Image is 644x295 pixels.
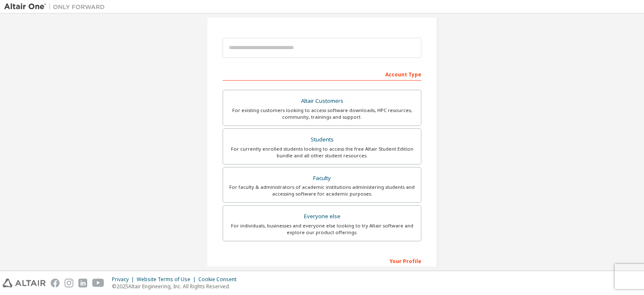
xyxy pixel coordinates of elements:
[92,279,104,287] img: youtube.svg
[228,211,416,222] div: Everyone else
[228,184,416,197] div: For faculty & administrators of academic institutions administering students and accessing softwa...
[112,276,137,283] div: Privacy
[65,279,73,287] img: instagram.svg
[228,146,416,159] div: For currently enrolled students looking to access the free Altair Student Edition bundle and all ...
[51,279,60,287] img: facebook.svg
[3,279,46,287] img: altair_logo.svg
[198,276,241,283] div: Cookie Consent
[223,254,421,267] div: Your Profile
[228,172,416,184] div: Faculty
[228,222,416,236] div: For individuals, businesses and everyone else looking to try Altair software and explore our prod...
[228,134,416,146] div: Students
[112,283,241,290] p: © 2025 Altair Engineering, Inc. All Rights Reserved.
[4,3,109,11] img: Altair One
[137,276,198,283] div: Website Terms of Use
[228,95,416,107] div: Altair Customers
[228,107,416,120] div: For existing customers looking to access software downloads, HPC resources, community, trainings ...
[78,279,87,287] img: linkedin.svg
[223,67,421,81] div: Account Type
